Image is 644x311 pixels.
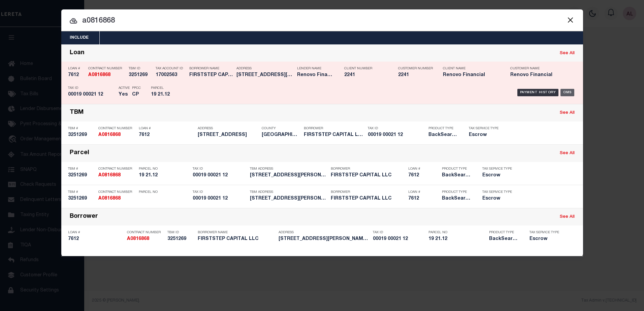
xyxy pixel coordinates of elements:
[560,151,575,155] a: See All
[68,167,95,171] p: TBM #
[442,167,472,171] p: Product Type
[151,92,181,98] h5: 19 21.12
[119,86,130,90] p: Active
[193,196,247,202] h5: 00019 00021 12
[198,231,275,235] p: Borrower Name
[156,72,186,78] h5: 17002563
[151,86,181,90] p: Parcel
[98,173,135,178] h5: A0816868
[198,132,258,138] h5: 125 Brown Street
[469,132,503,138] h5: Escrow
[127,236,164,242] h5: A0816868
[68,190,95,194] p: TBM #
[132,86,141,90] p: PPCC
[70,49,85,57] div: Loan
[193,190,247,194] p: Tax ID
[127,231,164,235] p: Contract Number
[428,231,486,235] p: Parcel No
[70,149,89,157] div: Parcel
[482,190,513,194] p: Tax Service Type
[189,72,233,78] h5: FIRSTSTEP CAPITAL LLC
[189,67,233,71] p: Borrower Name
[70,213,98,221] div: Borrower
[373,236,425,242] h5: 00019 00021 12
[262,127,300,131] p: County
[250,173,327,178] h5: 125 Brown Street Mount Holly, N...
[297,67,334,71] p: Lender Name
[156,67,186,71] p: Tax Account ID
[139,127,194,131] p: Loan #
[304,127,364,131] p: Borrower
[398,72,432,78] h5: 2241
[250,196,327,202] h5: 125 Brown Street Mount Holly, N...
[443,67,500,71] p: Client Name
[127,237,149,241] strong: A0816868
[560,51,575,56] a: See All
[398,67,433,71] p: Customer Number
[68,196,95,202] h5: 3251269
[368,127,425,131] p: Tax ID
[489,231,519,235] p: Product Type
[344,72,388,78] h5: 2241
[68,72,85,78] h5: 7612
[566,15,575,24] button: Close
[98,132,135,138] h5: A0816868
[250,167,327,171] p: TBM Address
[482,173,513,178] h5: Escrow
[373,231,425,235] p: Tax ID
[442,196,472,202] h5: BackSearch,Escrow
[167,236,194,242] h5: 3251269
[98,173,121,178] strong: A0816868
[88,67,125,71] p: Contract Number
[236,72,294,78] h5: 125 Brown Street Mount Holly, N...
[167,231,194,235] p: TBM ID
[236,67,294,71] p: Address
[560,215,575,219] a: See All
[193,167,247,171] p: Tax ID
[517,89,559,96] div: Payment History
[139,190,189,194] p: Parcel No
[428,127,459,131] p: Product Type
[68,92,115,98] h5: 00019 00021 12
[469,127,503,131] p: Tax Service Type
[368,132,425,138] h5: 00019 00021 12
[408,167,439,171] p: Loan #
[193,173,247,178] h5: 00019 00021 12
[68,132,95,138] h5: 3251269
[98,133,121,137] strong: A0816868
[529,236,563,242] h5: Escrow
[98,196,135,202] h5: A0816868
[98,127,135,131] p: Contract Number
[68,173,95,178] h5: 3251269
[428,236,486,242] h5: 19 21.12
[129,67,152,71] p: TBM ID
[443,72,500,78] h5: Renovo Financial
[279,236,369,242] h5: 125 Brown Street Mount Holly, N...
[98,190,135,194] p: Contract Number
[68,86,115,90] p: Tax ID
[88,73,110,77] strong: A0816868
[482,167,513,171] p: Tax Service Type
[68,127,95,131] p: TBM #
[442,190,472,194] p: Product Type
[304,132,364,138] h5: FIRSTSTEP CAPITAL LLC
[279,231,369,235] p: Address
[297,72,334,78] h5: Renovo Financial
[68,236,124,242] h5: 7612
[132,92,141,98] h5: CP
[489,236,519,242] h5: BackSearch,Escrow
[68,67,85,71] p: Loan #
[428,132,459,138] h5: BackSearch,Escrow
[331,173,405,178] h5: FIRSTSTEP CAPITAL LLC
[331,190,405,194] p: Borrower
[119,92,129,98] h5: Yes
[408,190,439,194] p: Loan #
[61,15,583,27] input: Start typing...
[139,173,189,178] h5: 19 21.12
[529,231,563,235] p: Tax Service Type
[331,167,405,171] p: Borrower
[408,196,439,202] h5: 7612
[88,72,125,78] h5: A0816868
[61,31,97,44] button: Include
[560,89,574,96] div: OMS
